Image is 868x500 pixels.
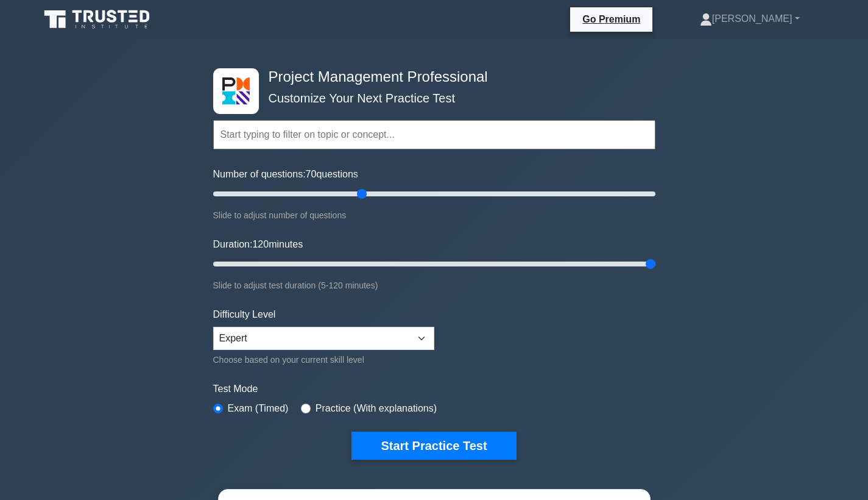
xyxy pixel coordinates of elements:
div: Choose based on your current skill level [213,352,434,367]
a: [PERSON_NAME] [671,7,829,31]
input: Start typing to filter on topic or concept... [213,120,655,149]
label: Test Mode [213,382,655,396]
label: Practice (With explanations) [316,401,437,416]
h4: Project Management Professional [264,68,596,86]
div: Slide to adjust test duration (5-120 minutes) [213,278,655,293]
label: Number of questions: questions [213,167,358,182]
span: 120 [252,239,269,249]
span: 70 [306,169,317,179]
label: Duration: minutes [213,237,303,252]
div: Slide to adjust number of questions [213,208,655,223]
label: Difficulty Level [213,307,276,322]
a: Go Premium [575,12,647,27]
button: Start Practice Test [351,432,516,460]
label: Exam (Timed) [228,401,289,416]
